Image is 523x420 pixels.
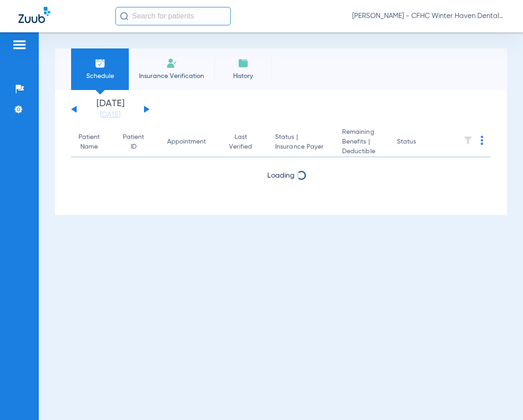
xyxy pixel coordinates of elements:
a: [DATE] [83,110,138,120]
div: Patient ID [123,132,144,152]
span: Schedule [78,72,122,81]
img: hamburger-icon [12,39,27,50]
input: Search for patients [115,7,231,25]
li: [DATE] [83,99,138,120]
th: Status [390,127,452,157]
span: Loading [267,172,295,180]
th: Remaining Benefits | [335,127,390,157]
div: Last Verified [229,132,252,152]
div: Patient Name [78,132,108,152]
img: Manual Insurance Verification [166,58,177,69]
img: History [238,58,249,69]
div: Last Verified [229,132,260,152]
div: Appointment [167,137,214,147]
span: History [221,72,265,81]
span: Deductible [342,147,382,156]
span: [PERSON_NAME] - CFHC Winter Haven Dental [352,12,505,21]
th: Status | [268,127,335,157]
img: Zuub Logo [18,7,50,23]
img: Search Icon [120,12,128,20]
img: Schedule [95,58,106,69]
img: group-dot-blue.svg [481,136,483,145]
span: Insurance Payer [275,142,327,152]
div: Patient Name [78,132,100,152]
div: Patient ID [123,132,152,152]
img: filter.svg [463,136,473,145]
span: Insurance Verification [136,72,207,81]
div: Appointment [167,137,206,147]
